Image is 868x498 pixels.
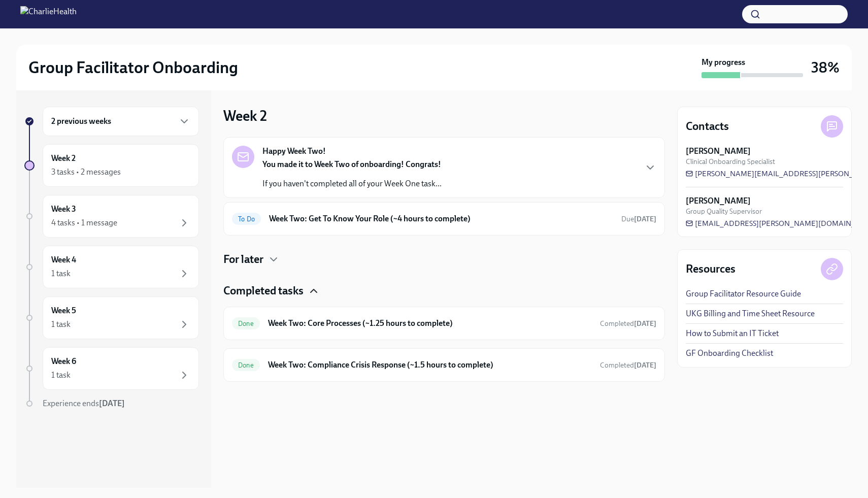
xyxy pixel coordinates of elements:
h4: For later [223,252,263,267]
strong: [DATE] [634,215,656,223]
strong: You made it to Week Two of onboarding! Congrats! [262,159,441,169]
h6: Week Two: Get To Know Your Role (~4 hours to complete) [269,213,613,224]
span: Clinical Onboarding Specialist [686,157,775,167]
span: Due [621,215,656,223]
h6: Week Two: Core Processes (~1.25 hours to complete) [268,318,592,329]
h6: 2 previous weeks [51,116,111,127]
a: Week 23 tasks • 2 messages [24,144,199,187]
p: If you haven't completed all of your Week One task... [262,178,442,189]
a: GF Onboarding Checklist [686,348,773,359]
h3: Week 2 [223,107,267,125]
span: Group Quality Supervisor [686,207,762,216]
h6: Week 5 [51,305,76,316]
span: Experience ends [43,399,125,408]
div: 3 tasks • 2 messages [51,167,121,178]
div: 1 task [51,268,71,279]
div: 4 tasks • 1 message [51,217,117,228]
h6: Week 2 [51,153,76,164]
div: 2 previous weeks [43,107,199,136]
span: September 4th, 2025 15:40 [600,360,656,370]
h4: Completed tasks [223,283,304,298]
span: Done [232,361,260,369]
div: 1 task [51,319,71,330]
a: Week 34 tasks • 1 message [24,195,199,238]
span: September 4th, 2025 15:05 [600,319,656,328]
div: 1 task [51,370,71,381]
h6: Week Two: Compliance Crisis Response (~1.5 hours to complete) [268,359,592,371]
strong: [DATE] [634,319,656,328]
strong: My progress [702,57,745,68]
h6: Week 6 [51,356,76,367]
strong: Happy Week Two! [262,146,326,157]
a: Group Facilitator Resource Guide [686,288,801,300]
h6: Week 4 [51,254,76,265]
a: Week 41 task [24,246,199,288]
h4: Resources [686,261,736,277]
span: Completed [600,361,656,370]
strong: [PERSON_NAME] [686,195,751,207]
a: DoneWeek Two: Compliance Crisis Response (~1.5 hours to complete)Completed[DATE] [232,357,656,373]
h4: Contacts [686,119,729,134]
a: Week 61 task [24,347,199,390]
img: CharlieHealth [20,6,77,22]
div: For later [223,252,665,267]
strong: [PERSON_NAME] [686,146,751,157]
a: How to Submit an IT Ticket [686,328,779,339]
span: Completed [600,319,656,328]
h3: 38% [811,58,840,77]
span: Done [232,320,260,327]
span: To Do [232,215,261,223]
strong: [DATE] [99,399,125,408]
a: DoneWeek Two: Core Processes (~1.25 hours to complete)Completed[DATE] [232,315,656,331]
a: UKG Billing and Time Sheet Resource [686,308,815,319]
div: Completed tasks [223,283,665,298]
strong: [DATE] [634,361,656,370]
a: To DoWeek Two: Get To Know Your Role (~4 hours to complete)Due[DATE] [232,211,656,227]
h6: Week 3 [51,204,76,215]
a: Week 51 task [24,296,199,339]
h2: Group Facilitator Onboarding [28,57,238,78]
span: September 8th, 2025 09:00 [621,214,656,224]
